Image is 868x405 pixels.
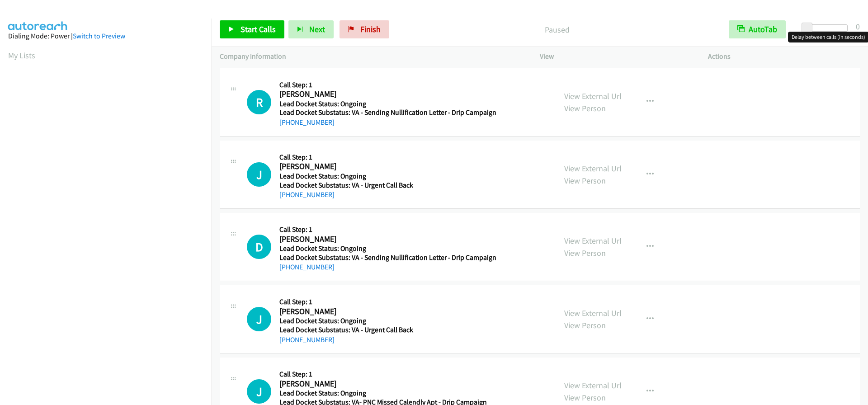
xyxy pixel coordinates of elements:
[220,51,524,62] p: Company Information
[279,99,496,108] h5: Lead Docket Status: Ongoing
[360,24,381,34] span: Finish
[279,263,335,271] a: [PHONE_NUMBER]
[8,31,203,42] div: Dialing Mode: Power |
[279,325,493,334] h5: Lead Docket Substatus: VA - Urgent Call Back
[279,306,493,317] h2: [PERSON_NAME]
[856,20,860,33] div: 0
[708,51,860,62] p: Actions
[564,91,622,101] a: View External Url
[247,307,271,331] h1: J
[279,389,493,398] h5: Lead Docket Status: Ongoing
[279,108,496,117] h5: Lead Docket Substatus: VA - Sending Nullification Letter - Drip Campaign
[247,162,271,187] h1: J
[340,20,389,38] a: Finish
[279,253,496,262] h5: Lead Docket Substatus: VA - Sending Nullification Letter - Drip Campaign
[564,248,606,258] a: View Person
[247,90,271,114] div: The call is yet to be attempted
[279,225,496,234] h5: Call Step: 1
[564,308,622,318] a: View External Url
[401,24,712,36] p: Paused
[564,175,606,186] a: View Person
[279,118,335,127] a: [PHONE_NUMBER]
[288,20,334,38] button: Next
[279,370,493,379] h5: Call Step: 1
[73,32,125,40] a: Switch to Preview
[247,235,271,259] div: The call is yet to be attempted
[309,24,325,34] span: Next
[247,235,271,259] h1: D
[279,161,493,172] h2: [PERSON_NAME]
[279,234,493,245] h2: [PERSON_NAME]
[279,80,496,89] h5: Call Step: 1
[279,172,493,181] h5: Lead Docket Status: Ongoing
[279,297,493,306] h5: Call Step: 1
[564,380,622,391] a: View External Url
[279,335,335,344] a: [PHONE_NUMBER]
[540,51,692,62] p: View
[564,103,606,113] a: View Person
[247,379,271,404] h1: J
[241,24,276,34] span: Start Calls
[564,392,606,403] a: View Person
[247,307,271,331] div: The call is yet to be attempted
[564,235,622,246] a: View External Url
[564,163,622,174] a: View External Url
[279,190,335,199] a: [PHONE_NUMBER]
[279,89,493,99] h2: [PERSON_NAME]
[279,153,493,162] h5: Call Step: 1
[220,20,284,38] a: Start Calls
[247,379,271,404] div: The call is yet to be attempted
[247,90,271,114] h1: R
[279,244,496,253] h5: Lead Docket Status: Ongoing
[8,50,35,61] a: My Lists
[279,181,493,190] h5: Lead Docket Substatus: VA - Urgent Call Back
[279,316,493,325] h5: Lead Docket Status: Ongoing
[279,379,493,389] h2: [PERSON_NAME]
[564,320,606,330] a: View Person
[729,20,786,38] button: AutoTab
[247,162,271,187] div: The call is yet to be attempted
